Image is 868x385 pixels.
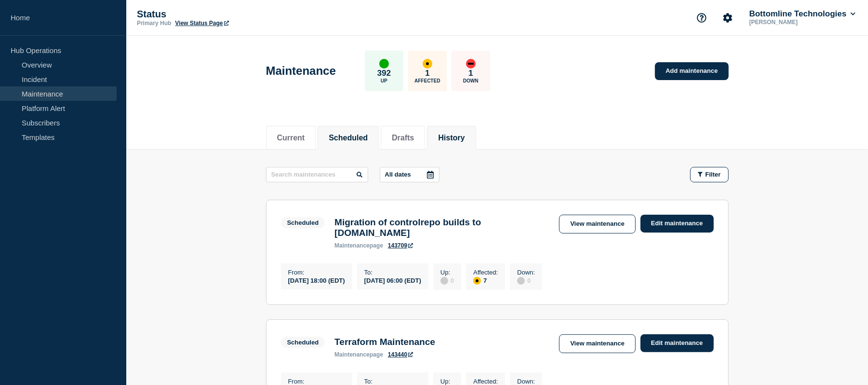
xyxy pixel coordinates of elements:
[423,59,432,69] div: affected
[329,134,368,142] button: Scheduled
[381,78,387,83] p: Up
[334,217,549,238] h3: Migration of controlrepo builds to [DOMAIN_NAME]
[379,59,389,69] div: up
[466,59,476,69] div: down
[517,276,535,285] div: 0
[175,20,228,27] a: View Status Page
[385,171,411,178] p: All dates
[334,337,435,347] h3: Terraform Maintenance
[287,339,319,346] div: Scheduled
[287,219,319,226] div: Scheduled
[288,276,345,284] div: [DATE] 18:00 (EDT)
[438,134,465,142] button: History
[380,167,440,182] button: All dates
[692,8,712,28] button: Support
[655,62,728,80] a: Add maintenance
[334,242,383,249] p: page
[641,215,714,233] a: Edit maintenance
[377,69,391,78] p: 392
[473,378,498,385] p: Affected :
[441,276,454,285] div: 0
[137,20,171,27] p: Primary Hub
[690,167,729,182] button: Filter
[334,351,370,358] span: maintenance
[463,78,479,83] p: Down
[517,378,535,385] p: Down :
[748,9,857,19] button: Bottomline Technologies
[473,269,498,276] p: Affected :
[473,276,498,285] div: 7
[441,277,448,285] div: disabled
[748,19,848,26] p: [PERSON_NAME]
[388,242,413,249] a: 143709
[288,378,345,385] p: From :
[706,171,721,178] span: Filter
[364,276,421,284] div: [DATE] 06:00 (EDT)
[364,269,421,276] p: To :
[388,351,413,358] a: 143440
[266,64,336,78] h1: Maintenance
[425,69,429,78] p: 1
[334,242,370,249] span: maintenance
[468,69,473,78] p: 1
[559,334,635,353] a: View maintenance
[718,8,738,28] button: Account settings
[266,167,368,182] input: Search maintenances
[277,134,305,142] button: Current
[137,9,330,20] p: Status
[559,215,635,234] a: View maintenance
[414,78,440,83] p: Affected
[441,269,454,276] p: Up :
[392,134,414,142] button: Drafts
[288,269,345,276] p: From :
[641,334,714,352] a: Edit maintenance
[517,269,535,276] p: Down :
[441,378,454,385] p: Up :
[473,277,481,285] div: affected
[334,351,383,358] p: page
[364,378,421,385] p: To :
[517,277,525,285] div: disabled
